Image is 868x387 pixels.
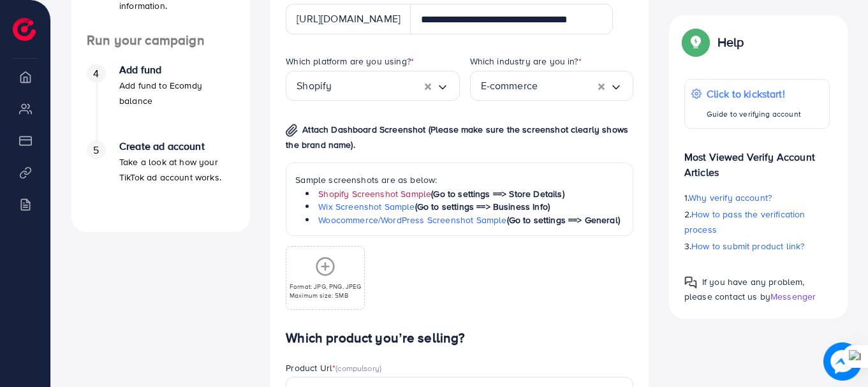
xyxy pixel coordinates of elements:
[823,342,862,381] img: image
[684,31,707,54] img: Popup guide
[286,330,633,346] h4: Which product you’re selling?
[684,275,805,303] span: If you have any problem, please contact us by
[598,78,605,93] button: Clear Selected
[332,76,424,96] input: Search for option
[470,55,582,68] label: Which industry are you in?
[295,172,624,187] p: Sample screenshots are as below:
[684,238,830,254] p: 3.
[286,361,381,374] label: Product Url
[425,78,431,93] button: Clear Selected
[481,76,538,96] span: E-commerce
[71,33,250,48] h4: Run your campaign
[684,276,697,289] img: Popup guide
[13,18,36,41] img: logo
[297,76,332,96] span: Shopify
[684,190,830,205] p: 1.
[286,123,628,151] span: Attach Dashboard Screenshot (Please make sure the screenshot clearly shows the brand name).
[290,282,362,291] p: Format: JPG, PNG, JPEG
[318,214,506,226] a: Woocommerce/WordPress Screenshot Sample
[507,214,620,226] span: (Go to settings ==> General)
[538,76,598,96] input: Search for option
[415,200,550,213] span: (Go to settings ==> Business Info)
[707,106,801,122] p: Guide to verifying account
[691,240,804,252] span: How to submit product link?
[119,64,235,76] h4: Add fund
[93,143,99,157] span: 5
[684,139,830,180] p: Most Viewed Verify Account Articles
[431,187,564,200] span: (Go to settings ==> Store Details)
[770,290,816,303] span: Messenger
[470,71,633,101] div: Search for option
[119,78,235,108] p: Add fund to Ecomdy balance
[119,140,235,152] h4: Create ad account
[707,86,801,101] p: Click to kickstart!
[71,64,250,140] li: Add fund
[717,34,744,50] p: Help
[689,191,772,204] span: Why verify account?
[318,200,415,213] a: Wix Screenshot Sample
[286,4,411,34] div: [URL][DOMAIN_NAME]
[119,154,235,185] p: Take a look at how your TikTok ad account works.
[286,55,414,68] label: Which platform are you using?
[286,71,459,101] div: Search for option
[93,66,99,81] span: 4
[684,207,830,237] p: 2.
[335,362,381,374] span: (compulsory)
[684,208,805,236] span: How to pass the verification process
[318,187,431,200] a: Shopify Screenshot Sample
[286,124,298,137] img: img
[290,291,362,300] p: Maximum size: 5MB
[71,140,250,217] li: Create ad account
